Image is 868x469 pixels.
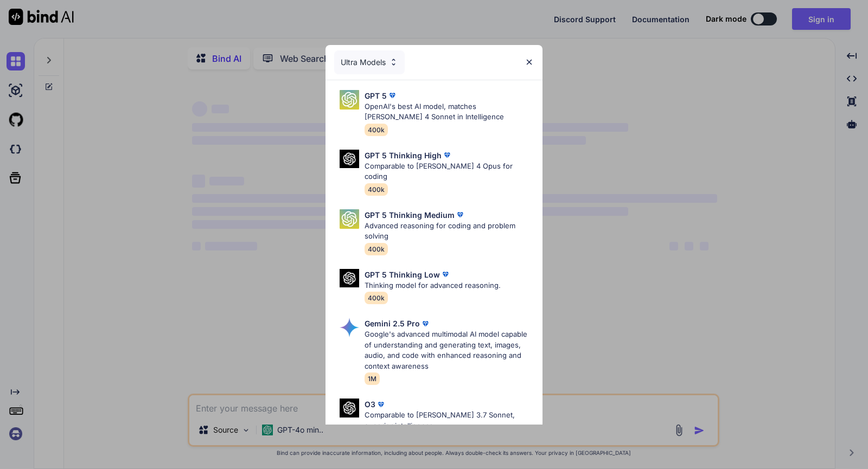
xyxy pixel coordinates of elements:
[340,318,359,337] img: Pick Models
[365,209,455,221] p: GPT 5 Thinking Medium
[365,399,375,410] p: O3
[525,57,534,67] img: close
[365,280,501,291] p: Thinking model for advanced reasoning.
[365,124,388,136] span: 400k
[389,57,398,67] img: Pick Models
[340,90,359,110] img: Pick Models
[365,161,534,182] p: Comparable to [PERSON_NAME] 4 Opus for coding
[365,269,440,280] p: GPT 5 Thinking Low
[334,50,405,74] div: Ultra Models
[365,243,388,255] span: 400k
[365,292,388,304] span: 400k
[365,410,534,431] p: Comparable to [PERSON_NAME] 3.7 Sonnet, superior intelligence
[442,150,452,160] img: premium
[365,101,534,123] p: OpenAI's best AI model, matches [PERSON_NAME] 4 Sonnet in Intelligence
[440,269,451,280] img: premium
[340,150,359,169] img: Pick Models
[340,399,359,417] img: Pick Models
[455,209,465,220] img: premium
[340,209,359,229] img: Pick Models
[375,399,386,410] img: premium
[365,318,420,329] p: Gemini 2.5 Pro
[387,90,398,101] img: premium
[340,269,359,288] img: Pick Models
[420,318,431,329] img: premium
[365,90,387,101] p: GPT 5
[365,221,534,242] p: Advanced reasoning for coding and problem solving
[365,183,388,196] span: 400k
[365,329,534,371] p: Google's advanced multimodal AI model capable of understanding and generating text, images, audio...
[365,150,442,161] p: GPT 5 Thinking High
[365,372,380,385] span: 1M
